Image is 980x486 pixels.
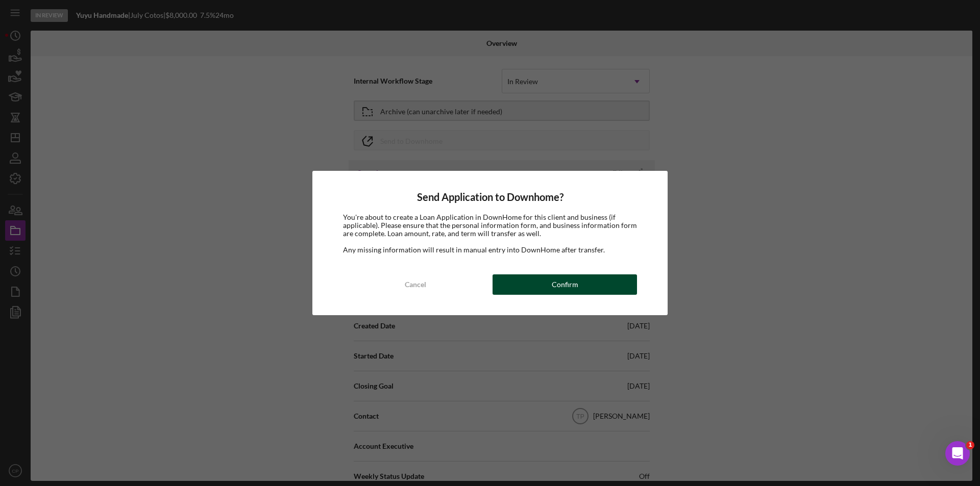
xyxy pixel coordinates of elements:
[343,274,487,295] button: Cancel
[343,213,637,238] span: You're about to create a Loan Application in DownHome for this client and business (if applicable...
[493,274,637,295] button: Confirm
[343,191,637,203] h4: Send Application to Downhome?
[552,274,578,295] div: Confirm
[405,274,426,295] div: Cancel
[945,441,970,466] iframe: Intercom live chat
[966,441,974,449] span: 1
[343,245,605,254] span: Any missing information will result in manual entry into DownHome after transfer.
